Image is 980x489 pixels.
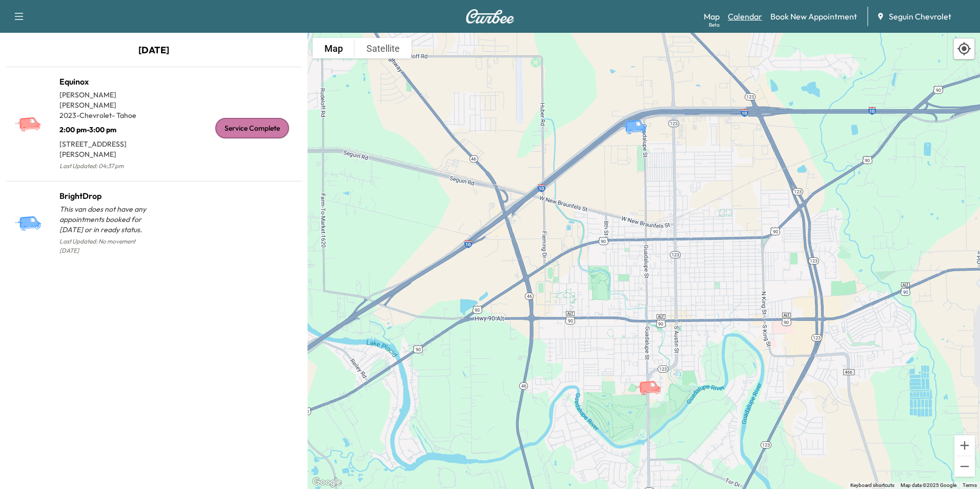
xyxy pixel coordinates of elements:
p: [PERSON_NAME] [PERSON_NAME] [59,90,154,110]
a: Terms (opens in new tab) [963,482,977,488]
div: Beta [709,21,720,29]
p: This van does not have any appointments booked for [DATE] or in ready status. [59,204,154,235]
button: Zoom out [954,456,975,477]
div: Recenter map [953,38,975,59]
button: Keyboard shortcuts [850,482,894,489]
span: Map data ©2025 Google [901,482,956,488]
img: Google [310,476,344,489]
button: Zoom in [954,435,975,456]
button: Show satellite imagery [355,38,412,58]
a: Open this area in Google Maps (opens a new window) [310,476,344,489]
gmp-advanced-marker: BrightDrop [620,109,656,127]
a: MapBeta [704,10,720,23]
img: Curbee Logo [465,9,515,24]
h1: Equinox [59,75,154,88]
a: Book New Appointment [770,10,857,23]
p: 2:00 pm - 3:00 pm [59,120,154,135]
p: Last Updated: 04:37 pm [59,159,154,173]
button: Show street map [313,38,355,58]
p: Last Updated: No movement [DATE] [59,235,154,257]
gmp-advanced-marker: Equinox [635,370,670,388]
p: 2023 - Chevrolet - Tahoe [59,110,154,120]
div: Service Complete [215,118,289,138]
h1: BrightDrop [59,190,154,202]
span: Seguin Chevrolet [889,10,951,23]
p: [STREET_ADDRESS][PERSON_NAME] [59,135,154,159]
a: Calendar [728,10,762,23]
